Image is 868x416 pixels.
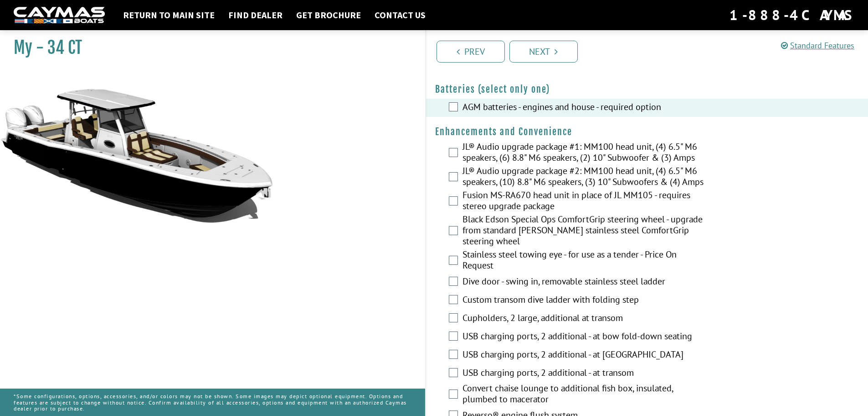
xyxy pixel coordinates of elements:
div: 1-888-4CAYMAS [729,5,854,25]
label: USB charging ports, 2 additional - at [GEOGRAPHIC_DATA] [462,349,706,362]
h4: Batteries (select only one) [435,84,859,95]
label: Fusion MS-RA670 head unit in place of JL MM105 - requires stereo upgrade package [462,190,706,214]
a: Prev [437,41,505,63]
label: Cupholders, 2 large, additional at transom [462,312,706,326]
h1: My - 34 CT [14,37,402,58]
h4: Enhancements and Convenience [435,126,859,137]
a: Get Brochure [292,9,365,21]
label: Black Edson Special Ops ComfortGrip steering wheel - upgrade from standard [PERSON_NAME] stainles... [462,214,706,249]
label: AGM batteries - engines and house - required option [462,101,706,115]
a: Standard Features [781,40,854,51]
a: Contact Us [370,9,430,21]
label: USB charging ports, 2 additional - at transom [462,367,706,380]
label: Custom transom dive ladder with folding step [462,294,706,307]
label: Stainless steel towing eye - for use as a tender - Price On Request [462,249,706,273]
img: white-logo-c9c8dbefe5ff5ceceb0f0178aa75bf4bb51f6bca0971e226c86eb53dfe498488.png [14,7,105,24]
a: Find Dealer [224,9,287,21]
label: Dive door - swing in, removable stainless steel ladder [462,276,706,289]
label: Convert chaise lounge to additional fish box, insulated, plumbed to macerator [462,383,706,407]
a: Return to main site [118,9,219,21]
label: USB charging ports, 2 additional - at bow fold-down seating [462,331,706,344]
label: JL® Audio upgrade package #2: MM100 head unit, (4) 6.5" M6 speakers, (10) 8.8" M6 speakers, (3) 1... [462,165,706,190]
p: *Some configurations, options, accessories, and/or colors may not be shown. Some images may depic... [14,389,411,416]
label: JL® Audio upgrade package #1: MM100 head unit, (4) 6.5" M6 speakers, (6) 8.8" M6 speakers, (2) 10... [462,141,706,165]
a: Next [509,41,578,63]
